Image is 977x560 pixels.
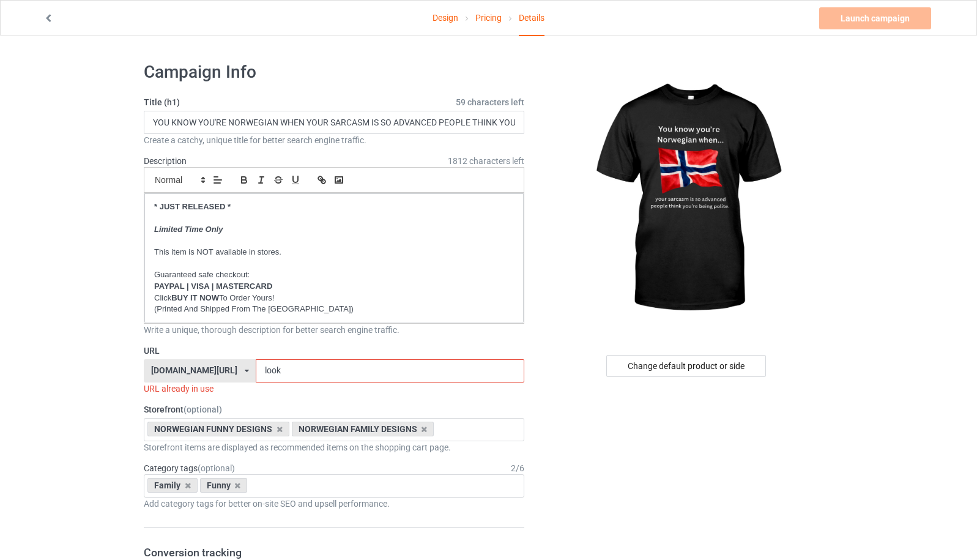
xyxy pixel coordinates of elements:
label: Category tags [144,462,235,474]
strong: BUY IT NOW [171,293,219,302]
span: (optional) [198,463,235,473]
p: Click To Order Yours! [154,293,514,304]
div: NORWEGIAN FUNNY DESIGNS [147,422,289,436]
div: Create a catchy, unique title for better search engine traffic. [144,134,524,146]
div: [DOMAIN_NAME][URL] [151,366,237,375]
div: Family [147,478,198,493]
div: Details [519,1,544,36]
div: Write a unique, thorough description for better search engine traffic. [144,324,524,336]
div: Add category tags for better on-site SEO and upsell performance. [144,498,524,510]
label: Storefront [144,403,524,416]
span: (optional) [184,405,222,414]
label: URL [144,345,524,357]
label: Title (h1) [144,96,524,108]
a: Pricing [475,1,502,35]
span: 59 characters left [456,96,524,108]
div: NORWEGIAN FAMILY DESIGNS [292,422,434,436]
label: Description [144,156,187,166]
p: This item is NOT available in stores. [154,247,514,258]
span: 1812 characters left [448,155,524,167]
div: Change default product or side [606,355,766,377]
h1: Campaign Info [144,61,524,83]
strong: PAYPAL | VISA | MASTERCARD [154,282,272,291]
em: Limited Time Only [154,225,223,234]
p: Guaranteed safe checkout: [154,269,514,281]
div: Storefront items are displayed as recommended items on the shopping cart page. [144,441,524,454]
div: Funny [200,478,248,493]
strong: * JUST RELEASED * [154,202,231,211]
a: Design [433,1,458,35]
p: (Printed And Shipped From The [GEOGRAPHIC_DATA]) [154,304,514,315]
div: URL already in use [144,383,524,395]
h3: Conversion tracking [144,545,524,559]
div: 2 / 6 [511,462,524,474]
